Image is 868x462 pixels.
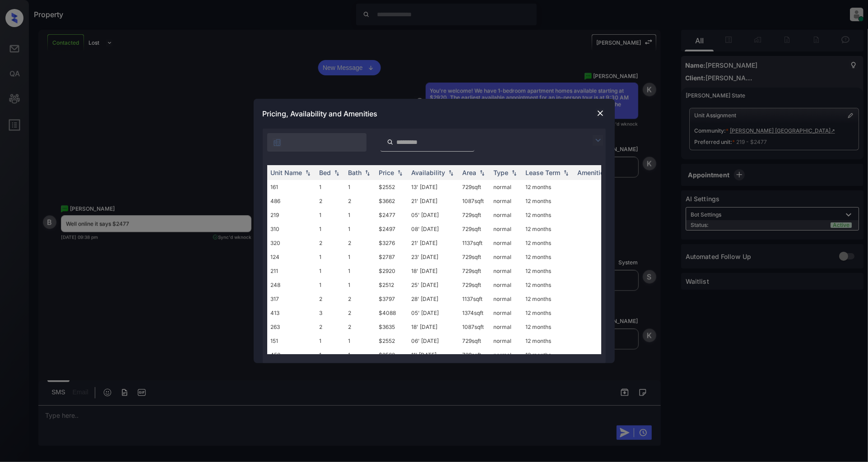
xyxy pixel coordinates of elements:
[522,264,574,278] td: 12 months
[376,278,408,292] td: $2512
[267,292,316,306] td: 317
[459,306,490,320] td: 1374 sqft
[490,194,522,208] td: normal
[526,169,561,176] div: Lease Term
[345,306,376,320] td: 2
[345,334,376,348] td: 1
[395,170,404,176] img: sorting
[345,320,376,334] td: 2
[408,194,459,208] td: 21' [DATE]
[376,194,408,208] td: $3662
[376,292,408,306] td: $3797
[596,109,605,118] img: close
[267,194,316,208] td: 486
[345,278,376,292] td: 1
[446,170,455,176] img: sorting
[408,348,459,362] td: 11' [DATE]
[562,170,571,176] img: sorting
[522,306,574,320] td: 12 months
[490,348,522,362] td: normal
[303,170,312,176] img: sorting
[463,169,477,176] div: Area
[254,99,615,129] div: Pricing, Availability and Amenities
[522,334,574,348] td: 12 months
[316,222,345,236] td: 1
[267,334,316,348] td: 151
[459,334,490,348] td: 729 sqft
[408,320,459,334] td: 18' [DATE]
[459,250,490,264] td: 729 sqft
[459,222,490,236] td: 729 sqft
[345,180,376,194] td: 1
[363,170,372,176] img: sorting
[387,138,394,146] img: icon-zuma
[510,170,519,176] img: sorting
[522,250,574,264] td: 12 months
[345,236,376,250] td: 2
[376,348,408,362] td: $2562
[490,306,522,320] td: normal
[490,320,522,334] td: normal
[478,170,487,176] img: sorting
[408,264,459,278] td: 18' [DATE]
[459,264,490,278] td: 729 sqft
[408,222,459,236] td: 08' [DATE]
[316,334,345,348] td: 1
[345,222,376,236] td: 1
[316,250,345,264] td: 1
[408,334,459,348] td: 06' [DATE]
[408,292,459,306] td: 28' [DATE]
[459,292,490,306] td: 1137 sqft
[490,334,522,348] td: normal
[408,236,459,250] td: 21' [DATE]
[379,169,395,176] div: Price
[345,250,376,264] td: 1
[459,320,490,334] td: 1087 sqft
[490,208,522,222] td: normal
[490,292,522,306] td: normal
[376,334,408,348] td: $2552
[459,208,490,222] td: 729 sqft
[316,320,345,334] td: 2
[316,292,345,306] td: 2
[316,278,345,292] td: 1
[376,208,408,222] td: $2477
[459,348,490,362] td: 729 sqft
[267,264,316,278] td: 211
[316,194,345,208] td: 2
[490,236,522,250] td: normal
[267,180,316,194] td: 161
[408,208,459,222] td: 05' [DATE]
[376,222,408,236] td: $2497
[522,348,574,362] td: 12 months
[267,222,316,236] td: 310
[320,169,331,176] div: Bed
[522,194,574,208] td: 12 months
[345,348,376,362] td: 1
[376,180,408,194] td: $2552
[408,278,459,292] td: 25' [DATE]
[376,250,408,264] td: $2787
[376,264,408,278] td: $2920
[490,250,522,264] td: normal
[267,208,316,222] td: 219
[345,264,376,278] td: 1
[316,264,345,278] td: 1
[459,236,490,250] td: 1137 sqft
[490,180,522,194] td: normal
[316,306,345,320] td: 3
[332,170,341,176] img: sorting
[345,208,376,222] td: 1
[345,194,376,208] td: 2
[522,236,574,250] td: 12 months
[522,320,574,334] td: 12 months
[522,222,574,236] td: 12 months
[267,348,316,362] td: 458
[490,264,522,278] td: normal
[408,306,459,320] td: 05' [DATE]
[376,320,408,334] td: $3635
[316,236,345,250] td: 2
[316,348,345,362] td: 1
[376,306,408,320] td: $4088
[267,320,316,334] td: 263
